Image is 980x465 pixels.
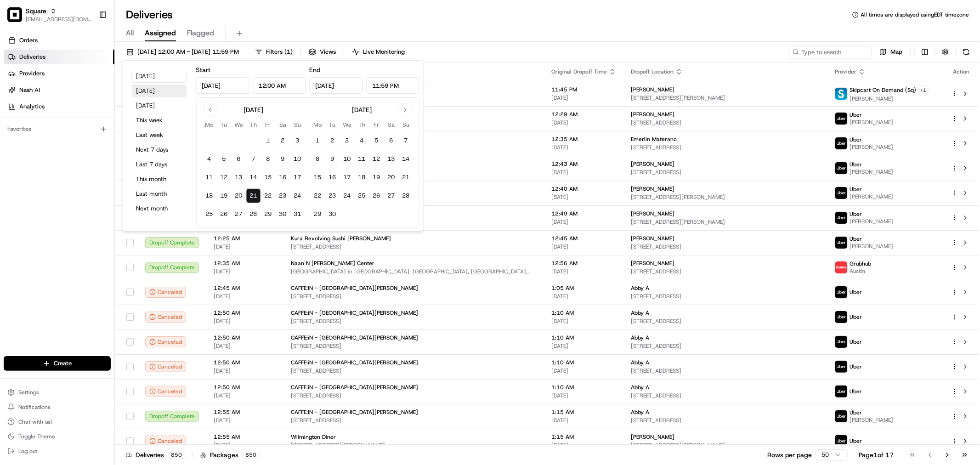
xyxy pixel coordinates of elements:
[290,207,305,221] button: 31
[366,77,419,94] input: Time
[631,94,820,102] span: [STREET_ADDRESS][PERSON_NAME]
[325,207,340,221] button: 30
[631,210,674,217] span: [PERSON_NAME]
[26,6,46,16] span: Square
[850,168,893,176] span: [PERSON_NAME]
[214,284,276,292] span: 12:45 AM
[551,160,616,168] span: 12:43 AM
[850,235,862,243] span: Uber
[551,293,616,300] span: [DATE]
[850,143,893,151] span: [PERSON_NAME]
[551,193,616,201] span: [DATE]
[305,45,340,58] button: Views
[24,59,152,69] input: Clear
[384,170,399,185] button: 20
[290,170,305,185] button: 17
[311,120,325,130] th: Monday
[214,408,276,416] span: 12:55 AM
[551,144,616,151] span: [DATE]
[261,152,276,166] button: 8
[74,130,151,146] a: 💻API Documentation
[850,267,871,275] span: Austin
[132,202,187,215] button: Next month
[291,334,418,341] span: CAFFE:iN - [GEOGRAPHIC_DATA][PERSON_NAME]
[850,313,862,321] span: Uber
[850,111,862,119] span: Uber
[214,309,276,317] span: 12:50 AM
[551,243,616,250] span: [DATE]
[276,133,290,148] button: 2
[551,268,616,275] span: [DATE]
[320,48,336,56] span: Views
[214,342,276,350] span: [DATE]
[399,120,414,130] th: Sunday
[340,188,355,203] button: 24
[31,97,116,104] div: We're available if you need us!
[835,261,847,273] img: 5e692f75ce7d37001a5d71f1
[214,318,276,325] span: [DATE]
[850,210,862,218] span: Uber
[19,86,40,94] span: Nash AI
[137,48,239,56] span: [DATE] 12:00 AM - [DATE] 11:59 PM
[266,48,293,56] span: Filters
[4,445,111,458] button: Log out
[325,120,340,130] th: Tuesday
[19,36,38,45] span: Orders
[631,284,649,292] span: Abby A
[232,170,246,185] button: 13
[18,133,70,142] span: Knowledge Base
[217,120,232,130] th: Tuesday
[340,133,355,148] button: 3
[4,415,111,428] button: Chat with us!
[631,268,820,275] span: [STREET_ADDRESS]
[355,152,369,166] button: 11
[340,120,355,130] th: Wednesday
[631,218,820,226] span: [STREET_ADDRESS][PERSON_NAME]
[291,268,537,275] span: [GEOGRAPHIC_DATA] in [GEOGRAPHIC_DATA], [GEOGRAPHIC_DATA], [GEOGRAPHIC_DATA], [STREET_ADDRESS]
[384,152,399,166] button: 13
[551,384,616,391] span: 1:10 AM
[251,45,297,58] button: Filters(1)
[291,243,537,250] span: [STREET_ADDRESS]
[246,152,261,166] button: 7
[217,207,232,221] button: 26
[631,384,649,391] span: Abby A
[918,85,929,95] button: +1
[850,193,893,200] span: [PERSON_NAME]
[311,133,325,148] button: 1
[551,210,616,217] span: 12:49 AM
[850,260,871,267] span: Grubhub
[291,392,537,399] span: [STREET_ADDRESS]
[631,367,820,374] span: [STREET_ADDRESS]
[631,318,820,325] span: [STREET_ADDRESS]
[31,88,151,97] div: Start new chat
[631,185,674,193] span: [PERSON_NAME]
[835,68,856,75] span: Provider
[276,152,290,166] button: 9
[551,392,616,399] span: [DATE]
[369,133,384,148] button: 5
[214,243,276,250] span: [DATE]
[145,361,186,372] div: Canceled
[276,188,290,203] button: 23
[214,417,276,424] span: [DATE]
[551,111,616,118] span: 12:29 AM
[9,134,17,142] div: 📗
[284,48,293,56] span: ( 1 )
[875,45,906,58] button: Map
[132,158,187,171] button: Last 7 days
[87,133,147,142] span: API Documentation
[290,188,305,203] button: 24
[261,120,276,130] th: Friday
[145,386,186,397] button: Canceled
[551,417,616,424] span: [DATE]
[26,16,91,23] button: [EMAIL_ADDRESS][DOMAIN_NAME]
[202,170,217,185] button: 11
[145,28,176,39] span: Assigned
[261,207,276,221] button: 29
[311,188,325,203] button: 22
[355,133,369,148] button: 4
[132,173,187,186] button: This month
